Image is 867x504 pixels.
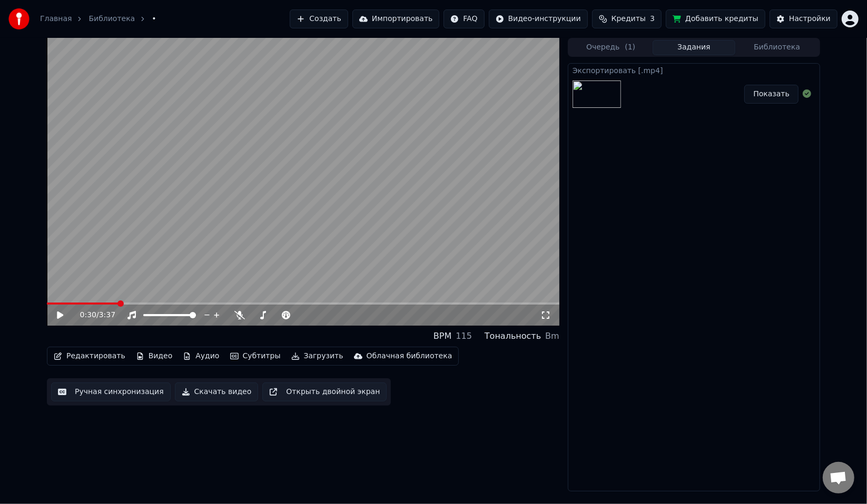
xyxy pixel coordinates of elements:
[80,310,105,320] div: /
[666,9,765,28] button: Добавить кредиты
[434,330,451,342] div: BPM
[152,14,156,24] span: •
[653,40,736,55] button: Задания
[744,85,799,104] button: Показать
[444,9,484,28] button: FAQ
[8,8,29,29] img: youka
[545,330,559,342] div: Bm
[485,330,541,342] div: Тональность
[352,9,440,28] button: Импортировать
[569,40,653,55] button: Очередь
[290,9,348,28] button: Создать
[80,310,96,320] span: 0:30
[88,14,135,24] a: Библиотека
[226,349,285,364] button: Субтитры
[99,310,115,320] span: 3:37
[612,14,646,24] span: Кредиты
[789,14,831,24] div: Настройки
[592,9,662,28] button: Кредиты3
[50,349,130,364] button: Редактировать
[770,9,838,28] button: Настройки
[823,462,854,493] div: Открытый чат
[735,40,819,55] button: Библиотека
[51,382,171,401] button: Ручная синхронизация
[456,330,472,342] div: 115
[40,14,72,24] a: Главная
[262,382,387,401] button: Открыть двойной экран
[179,349,223,364] button: Аудио
[568,64,820,76] div: Экспортировать [.mp4]
[367,351,452,361] div: Облачная библиотека
[650,14,655,24] span: 3
[175,382,259,401] button: Скачать видео
[132,349,177,364] button: Видео
[625,42,635,53] span: ( 1 )
[287,349,348,364] button: Загрузить
[489,9,588,28] button: Видео-инструкции
[40,14,156,24] nav: breadcrumb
